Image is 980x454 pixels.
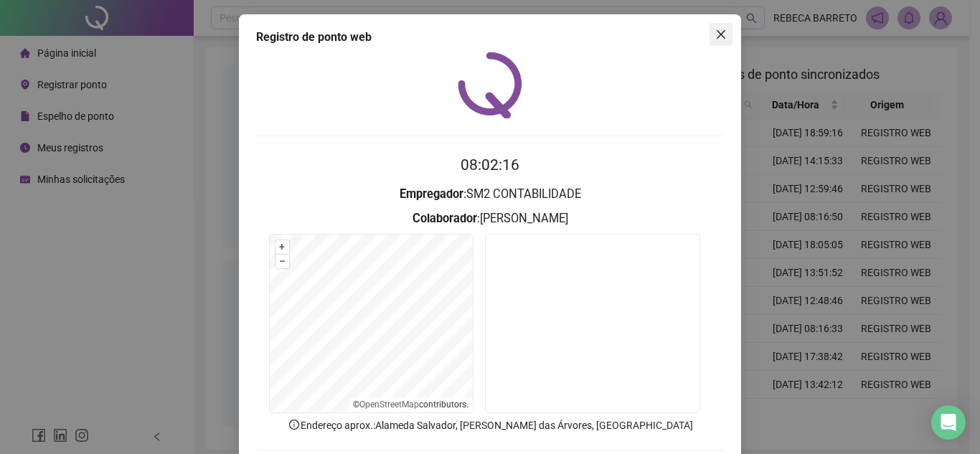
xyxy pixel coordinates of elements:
[413,212,477,225] strong: Colaborador
[931,405,966,440] div: Open Intercom Messenger
[288,418,301,431] span: info-circle
[710,23,732,46] button: Close
[256,209,724,228] h3: : [PERSON_NAME]
[256,417,724,433] p: Endereço aprox. : Alameda Salvador, [PERSON_NAME] das Árvores, [GEOGRAPHIC_DATA]
[461,156,519,174] time: 08:02:16
[275,240,289,254] button: +
[458,52,522,118] img: QRPoint
[256,29,724,46] div: Registro de ponto web
[400,187,463,201] strong: Empregador
[256,185,724,204] h3: : SM2 CONTABILIDADE
[715,29,727,40] span: close
[275,255,289,268] button: –
[353,399,468,410] li: © contributors.
[359,399,419,410] a: OpenStreetMap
